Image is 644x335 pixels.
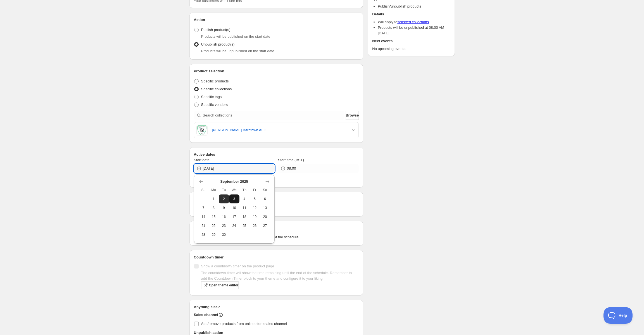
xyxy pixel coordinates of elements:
th: Tuesday [219,186,229,194]
th: Thursday [239,186,250,194]
span: Unpublish product(s) [201,42,235,46]
h2: Action [194,17,359,23]
th: Saturday [260,186,270,194]
button: Monday September 29 2025 [208,230,219,239]
span: 6 [262,197,268,201]
button: Saturday September 13 2025 [260,203,270,212]
button: Friday September 5 2025 [249,194,260,203]
button: Show next month, October 2025 [263,178,271,186]
button: Browse [346,111,359,120]
span: 10 [231,206,237,210]
a: selected collections [397,20,429,24]
span: 12 [252,206,258,210]
span: Specific vendors [201,103,228,107]
iframe: Toggle Customer Support [603,307,633,324]
span: Th [242,188,248,192]
span: 14 [201,215,206,219]
button: Friday September 12 2025 [249,203,260,212]
a: [PERSON_NAME] Barntown AFC [212,127,346,133]
span: 13 [262,206,268,210]
span: Start date [194,158,210,162]
button: Tuesday September 30 2025 [219,230,229,239]
h2: Tags [194,225,359,231]
span: Su [201,188,206,192]
p: No upcoming events [372,46,450,52]
button: Show previous month, August 2025 [197,178,205,186]
button: Monday September 15 2025 [208,212,219,221]
button: Saturday September 6 2025 [260,194,270,203]
button: Tuesday September 9 2025 [219,203,229,212]
th: Sunday [198,186,209,194]
span: Show a countdown timer on the product page [201,264,274,268]
span: 7 [201,206,206,210]
p: The countdown timer will show the time remaining until the end of the schedule. Remember to add t... [201,270,359,281]
span: Specific collections [201,87,232,91]
button: Thursday September 25 2025 [239,221,250,230]
span: 25 [242,224,248,228]
button: Wednesday September 10 2025 [229,203,239,212]
span: Browse [346,113,359,118]
span: Add/remove products from online store sales channel [201,322,287,326]
li: Publish/unpublish products [378,4,450,9]
button: Monday September 8 2025 [208,203,219,212]
h2: Sales channel [194,312,218,318]
button: Saturday September 27 2025 [260,221,270,230]
span: 4 [242,197,248,201]
button: Friday September 19 2025 [249,212,260,221]
button: Saturday September 20 2025 [260,212,270,221]
button: Thursday September 4 2025 [239,194,250,203]
span: Fr [252,188,258,192]
th: Monday [208,186,219,194]
span: Mo [211,188,217,192]
span: 17 [231,215,237,219]
input: Search collections [203,111,345,120]
button: Monday September 22 2025 [208,221,219,230]
span: Start time (BST) [278,158,304,162]
button: Wednesday September 17 2025 [229,212,239,221]
button: Sunday September 7 2025 [198,203,209,212]
span: 24 [231,224,237,228]
a: Open theme editor [201,281,239,289]
h2: Product selection [194,68,359,74]
span: 30 [221,232,227,237]
span: Products will be unpublished on the start date [201,49,274,53]
th: Friday [249,186,260,194]
span: 3 [231,197,237,201]
span: 2 [221,197,227,201]
button: Thursday September 18 2025 [239,212,250,221]
li: Will apply to [378,19,450,25]
button: Tuesday September 2 2025 [219,194,229,203]
span: We [231,188,237,192]
button: Thursday September 11 2025 [239,203,250,212]
span: 5 [252,197,258,201]
h2: Countdown timer [194,255,359,260]
span: Sa [262,188,268,192]
button: Tuesday September 16 2025 [219,212,229,221]
span: 28 [201,232,206,237]
button: Sunday September 21 2025 [198,221,209,230]
span: 18 [242,215,248,219]
span: 1 [211,197,217,201]
h2: Active dates [194,152,359,157]
span: Products will be published on the start date [201,34,270,39]
button: Friday September 26 2025 [249,221,260,230]
span: Publish product(s) [201,28,230,32]
button: Sunday September 28 2025 [198,230,209,239]
span: Tu [221,188,227,192]
li: Products will be unpublished at 08:00 AM [DATE] [378,25,450,36]
span: 9 [221,206,227,210]
button: Wednesday September 24 2025 [229,221,239,230]
h2: Anything else? [194,304,359,310]
button: Tuesday September 23 2025 [219,221,229,230]
span: 19 [252,215,258,219]
span: 15 [211,215,217,219]
span: 16 [221,215,227,219]
span: 29 [211,232,217,237]
span: Open theme editor [209,283,239,288]
span: 20 [262,215,268,219]
span: 23 [221,224,227,228]
span: Specific tags [201,95,222,99]
span: 8 [211,206,217,210]
button: Wednesday September 3 2025 [229,194,239,203]
span: 26 [252,224,258,228]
